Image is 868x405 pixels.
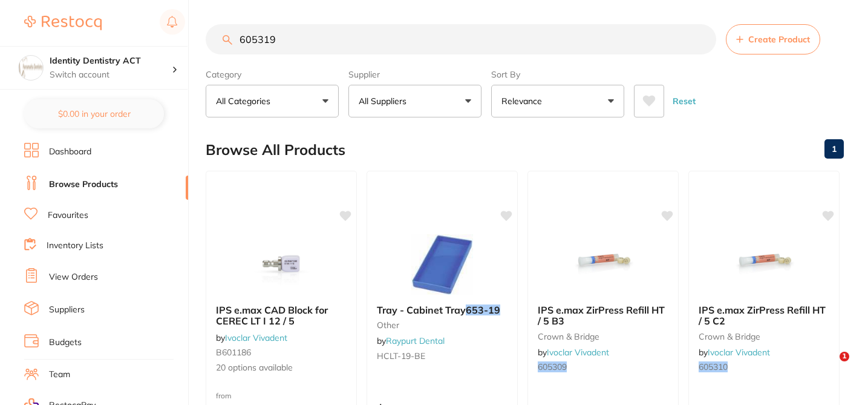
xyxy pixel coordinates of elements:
small: crown & bridge [538,332,668,341]
label: Supplier [348,69,481,80]
h4: Identity Dentistry ACT [50,55,172,67]
img: Tray - Cabinet Tray 653-19 [403,234,481,295]
span: IPS e.max ZirPress Refill HT / 5 C2 [699,304,826,327]
img: Identity Dentistry ACT [19,56,43,80]
a: Suppliers [49,304,85,316]
b: IPS e.max ZirPress Refill HT / 5 C2 [699,305,829,327]
img: IPS e.max ZirPress Refill HT / 5 B3 [564,234,642,295]
a: Browse Products [49,179,118,191]
iframe: Intercom live chat [815,352,844,381]
a: 1 [824,137,844,161]
img: IPS e.max CAD Block for CEREC LT I 12 / 5 [242,234,321,295]
em: 605310 [699,361,728,372]
h2: Browse All Products [206,142,345,159]
span: Create Product [748,35,810,44]
span: HCLT-19-BE [377,351,425,361]
a: Restocq Logo [24,9,102,37]
a: Ivoclar Vivadent [225,332,287,343]
label: Category [206,69,339,80]
p: All Categories [216,95,275,107]
button: Relevance [491,85,624,117]
button: All Categories [206,85,339,117]
label: Sort By [491,69,624,80]
em: 605309 [538,361,567,372]
img: IPS e.max ZirPress Refill HT / 5 C2 [725,234,803,295]
button: Reset [669,85,699,117]
a: Raypurt Dental [386,335,445,346]
p: Relevance [501,95,547,107]
a: View Orders [49,271,98,283]
p: Switch account [50,69,172,81]
a: Ivoclar Vivadent [547,347,609,358]
span: by [377,335,445,346]
button: Create Product [726,24,820,54]
span: 1 [840,352,849,361]
span: by [216,332,287,343]
span: from [216,391,232,400]
input: Search Products [206,24,716,54]
small: crown & bridge [699,332,829,341]
a: Dashboard [49,146,91,158]
b: Tray - Cabinet Tray 653-19 [377,305,507,315]
span: 20 options available [216,362,347,374]
em: 653-19 [466,304,500,316]
a: Inventory Lists [47,240,103,252]
b: IPS e.max CAD Block for CEREC LT I 12 / 5 [216,305,347,327]
span: Tray - Cabinet Tray [377,304,466,316]
a: Ivoclar Vivadent [708,347,770,358]
p: All Suppliers [359,95,411,107]
span: IPS e.max CAD Block for CEREC LT I 12 / 5 [216,304,328,327]
img: Restocq Logo [24,16,102,30]
span: by [699,347,770,358]
span: by [538,347,609,358]
a: Budgets [49,337,82,349]
span: IPS e.max ZirPress Refill HT / 5 B3 [538,304,665,327]
b: IPS e.max ZirPress Refill HT / 5 B3 [538,305,668,327]
small: other [377,320,507,330]
button: $0.00 in your order [24,99,164,128]
a: Team [49,369,70,381]
span: B601186 [216,347,251,358]
a: Favourites [48,209,88,222]
button: All Suppliers [348,85,481,117]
